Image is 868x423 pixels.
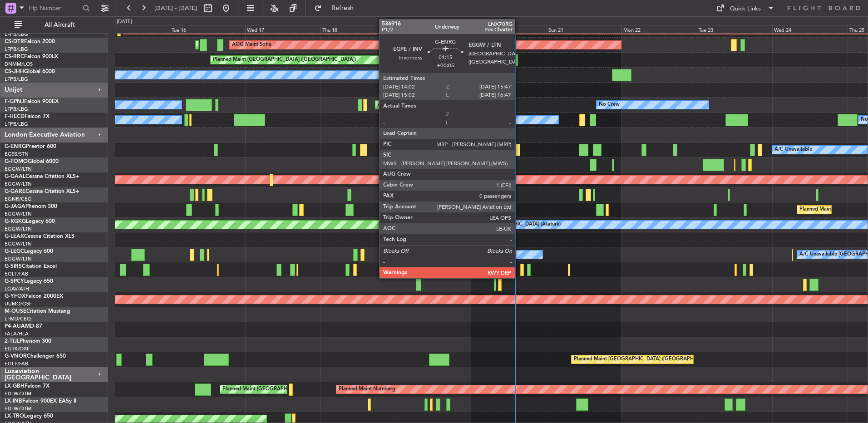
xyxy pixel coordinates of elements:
span: G-KGKG [5,219,26,224]
span: LX-INB [5,398,22,404]
div: Planned Maint [GEOGRAPHIC_DATA] ([GEOGRAPHIC_DATA]) [222,383,365,396]
a: F-GPNJFalcon 900EX [5,99,59,104]
a: LGAV/ATH [5,285,29,292]
div: Fri 19 [396,25,471,33]
span: CS-RRC [5,54,24,59]
span: All Aircraft [24,22,96,28]
span: G-YFOX [5,294,25,299]
div: [DATE] [117,18,132,26]
div: Sun 21 [547,25,622,33]
span: G-GAAL [5,174,25,179]
div: Wed 24 [772,25,848,33]
a: EGGW/LTN [5,166,32,172]
span: G-ENRG [5,144,26,149]
input: Trip Number [28,1,80,15]
div: Sat 20 [471,25,547,33]
span: G-GARE [5,189,25,194]
a: EGGW/LTN [5,226,32,232]
span: G-LEAX [5,234,24,239]
a: EDLW/DTM [5,405,31,412]
span: Refresh [324,5,362,11]
a: M-OUSECitation Mustang [5,309,70,314]
span: [DATE] - [DATE] [154,4,197,12]
a: UUMO/OSF [5,300,32,307]
a: 2-TIJLPhenom 300 [5,339,51,344]
div: Planned Maint Nurnberg [339,383,395,396]
a: G-LEAXCessna Citation XLS [5,234,74,239]
a: EGSS/STN [5,151,29,157]
span: G-LEGC [5,249,24,254]
div: No Crew [599,98,620,112]
span: CS-DTR [5,39,24,44]
a: G-GAALCessna Citation XLS+ [5,174,79,179]
div: A/C Unavailable [GEOGRAPHIC_DATA] (Ataturk) [448,218,561,231]
a: CS-DTRFalcon 2000 [5,39,55,44]
span: G-FOMO [5,159,28,164]
span: P4-AUA [5,324,25,329]
a: EGLF/FAB [5,271,28,277]
a: G-GARECessna Citation XLS+ [5,189,79,194]
span: G-VNOR [5,354,27,359]
a: LX-INBFalcon 900EX EASy II [5,398,76,404]
span: F-GPNJ [5,99,24,104]
a: LX-GBHFalcon 7X [5,384,49,389]
a: G-LEGCLegacy 600 [5,249,53,254]
a: DNMM/LOS [5,61,33,68]
div: Tue 16 [170,25,245,33]
div: Planned Maint [GEOGRAPHIC_DATA] ([GEOGRAPHIC_DATA]) [213,53,356,67]
a: FALA/HLA [5,330,29,337]
div: Planned Maint Sofia [198,38,244,52]
div: Mon 15 [94,25,170,33]
a: EGGW/LTN [5,181,32,187]
button: Refresh [310,1,365,15]
a: G-SPCYLegacy 650 [5,279,53,284]
span: 2-TIJL [5,339,20,344]
a: EDLW/DTM [5,390,31,397]
span: M-OUSE [5,309,26,314]
span: CS-JHH [5,69,24,74]
a: CS-JHHGlobal 6000 [5,69,55,74]
div: A/C Unavailable [774,143,812,157]
a: G-ENRGPraetor 600 [5,144,56,149]
a: LFPB/LBG [5,31,28,38]
a: F-HECDFalcon 7X [5,114,49,119]
a: LX-TROLegacy 650 [5,413,53,419]
a: LFPB/LBG [5,106,28,113]
a: EGGW/LTN [5,211,32,217]
a: G-FOMOGlobal 6000 [5,159,59,164]
div: Unplanned Maint [GEOGRAPHIC_DATA] ([GEOGRAPHIC_DATA]) [444,263,593,276]
button: Quick Links [712,1,779,15]
div: AOG Maint Sofia [232,38,271,52]
a: EGNR/CEG [5,196,32,202]
span: G-SIRS [5,264,22,269]
span: LX-TRO [5,413,24,419]
div: Thu 18 [321,25,396,33]
a: LFMD/CEQ [5,315,31,322]
a: G-KGKGLegacy 600 [5,219,55,224]
a: LFPB/LBG [5,76,28,83]
a: LFPB/LBG [5,121,28,128]
a: CS-RRCFalcon 900LX [5,54,58,59]
div: Planned Maint [GEOGRAPHIC_DATA] ([GEOGRAPHIC_DATA]) [574,353,717,366]
a: P4-AUAMD-87 [5,324,42,329]
a: LFPB/LBG [5,46,28,53]
a: EGGW/LTN [5,256,32,262]
div: Quick Links [730,5,761,14]
div: AOG Maint Paris ([GEOGRAPHIC_DATA]) [378,98,473,112]
a: G-VNORChallenger 650 [5,354,66,359]
div: Wed 17 [245,25,321,33]
span: F-HECD [5,114,25,119]
a: EGTK/OXF [5,345,30,352]
div: A/C Unavailable [398,248,436,261]
span: G-JAGA [5,204,25,209]
a: G-YFOXFalcon 2000EX [5,294,63,299]
a: EGGW/LTN [5,241,32,247]
div: Tue 23 [697,25,772,33]
span: G-SPCY [5,279,24,284]
a: EGLF/FAB [5,360,28,367]
a: G-JAGAPhenom 300 [5,204,57,209]
span: LX-GBH [5,384,25,389]
button: All Aircraft [10,18,99,32]
div: Planned Maint [GEOGRAPHIC_DATA] ([GEOGRAPHIC_DATA]) [423,113,566,127]
div: Mon 22 [621,25,697,33]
